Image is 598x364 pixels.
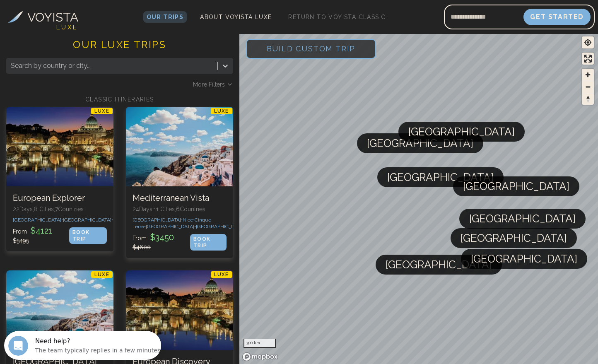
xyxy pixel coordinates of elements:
a: Mapbox homepage [242,352,278,362]
div: The team typically replies in a few minutes. [31,14,158,22]
span: [GEOGRAPHIC_DATA] [387,167,494,187]
span: Zoom out [582,81,594,93]
a: About Voyista Luxe [197,11,275,23]
canvas: Map [239,32,598,364]
span: Reset bearing to north [582,93,594,105]
span: [GEOGRAPHIC_DATA] • [146,224,196,229]
button: Reset bearing to north [582,93,594,105]
button: Build Custom Trip [246,39,376,59]
span: $ 4121 [29,226,54,236]
span: $ 3450 [148,232,176,242]
span: [GEOGRAPHIC_DATA] [469,209,576,229]
h4: L U X E [56,23,77,32]
span: [GEOGRAPHIC_DATA] [367,133,473,153]
button: Find my location [582,36,594,48]
p: LUXE [211,108,232,114]
span: $ 4600 [133,244,151,251]
span: Return to Voyista Classic [288,14,386,20]
span: $ 5495 [13,237,29,244]
p: LUXE [91,271,113,278]
span: [GEOGRAPHIC_DATA] • [133,217,183,223]
h2: CLASSIC ITINERARIES [6,95,233,104]
p: LUXE [211,271,232,278]
span: Build Custom Trip [253,31,369,66]
h3: VOYISTA [27,8,78,27]
div: BOOK TRIP [190,234,226,251]
iframe: Intercom live chat [8,336,28,356]
span: [GEOGRAPHIC_DATA] • [196,224,246,229]
input: Email address [444,7,523,27]
h3: European Explorer [13,193,107,203]
button: Enter fullscreen [582,53,594,65]
p: From [133,231,190,251]
h3: Mediterranean Vista [133,193,227,203]
a: Mediterranean VistaLUXEMediterranean Vista24Days,11 Cities,6Countries[GEOGRAPHIC_DATA]•Nice•Cinqu... [126,107,233,258]
div: Open Intercom Messenger [3,3,166,26]
span: [GEOGRAPHIC_DATA] [386,255,492,275]
a: Our Trips [143,11,187,23]
span: Our Trips [147,14,184,20]
iframe: Intercom live chat discovery launcher [4,331,161,360]
button: Zoom in [582,69,594,81]
span: [GEOGRAPHIC_DATA] • [63,217,113,223]
button: Zoom out [582,81,594,93]
div: 300 km [244,339,276,348]
div: Need help? [31,7,158,14]
span: [GEOGRAPHIC_DATA] [471,249,577,269]
p: From [13,225,69,245]
span: [GEOGRAPHIC_DATA] • [13,217,63,223]
a: European ExplorerLUXEEuropean Explorer22Days,8 Cities,7Countries[GEOGRAPHIC_DATA]•[GEOGRAPHIC_DAT... [6,107,113,251]
span: Nice • [183,217,195,223]
h1: OUR LUXE TRIPS [6,38,233,58]
span: [GEOGRAPHIC_DATA] [408,122,515,142]
span: [GEOGRAPHIC_DATA] • [113,217,163,223]
img: Voyista Logo [8,11,23,23]
span: About Voyista Luxe [200,14,272,20]
span: [GEOGRAPHIC_DATA] [461,228,567,248]
span: More Filters [193,80,225,89]
p: LUXE [91,108,113,114]
a: VOYISTA [8,8,78,27]
a: Return to Voyista Classic [285,11,389,23]
div: BOOK TRIP [69,227,107,244]
p: 24 Days, 11 Cities, 6 Countr ies [133,205,227,213]
button: Get Started [523,9,591,25]
span: [GEOGRAPHIC_DATA] [463,176,569,196]
p: 22 Days, 8 Cities, 7 Countr ies [13,205,107,213]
